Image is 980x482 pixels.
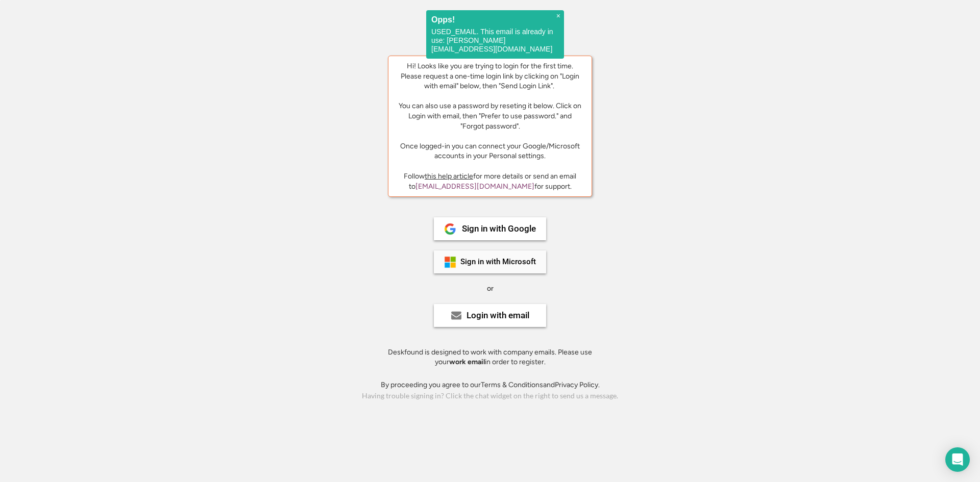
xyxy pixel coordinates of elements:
div: Login with email [467,311,529,320]
a: [EMAIL_ADDRESS][DOMAIN_NAME] [415,182,534,191]
div: Hi! Looks like you are trying to login for the first time. Please request a one-time login link b... [396,61,584,161]
div: Sign in with Google [462,224,536,233]
h2: Opps! [431,15,559,24]
img: 1024px-Google__G__Logo.svg.png [444,223,456,235]
p: USED_EMAIL. This email is already in use: [PERSON_NAME][EMAIL_ADDRESS][DOMAIN_NAME] [431,28,559,54]
strong: work email [449,358,485,366]
a: Terms & Conditions [481,380,543,389]
div: Deskfound is designed to work with company emails. Please use your in order to register. [375,347,605,367]
img: ms-symbollockup_mssymbol_19.png [444,256,456,268]
div: or [487,284,494,294]
div: Sign in with Microsoft [460,258,536,266]
a: Privacy Policy. [555,380,600,389]
div: Follow for more details or send an email to for support. [396,171,584,191]
div: By proceeding you agree to our and [381,380,600,390]
a: this help article [425,172,473,181]
div: Open Intercom Messenger [945,447,970,472]
span: × [556,12,560,20]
